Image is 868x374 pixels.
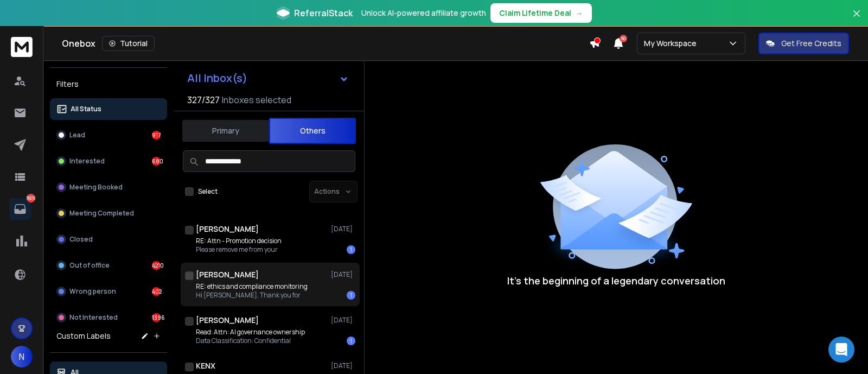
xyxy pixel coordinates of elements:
[27,194,35,202] p: 7605
[196,315,259,326] h1: [PERSON_NAME]
[50,255,167,276] button: Out of office4210
[198,187,218,196] label: Select
[50,124,167,146] button: Lead917
[50,229,167,250] button: Closed
[222,93,291,106] h3: Inboxes selected
[50,307,167,328] button: Not Interested1396
[187,93,220,106] span: 327 / 327
[644,38,701,49] p: My Workspace
[11,346,33,367] button: N
[196,237,282,245] p: RE: Attn - Promotion decision
[196,328,305,337] p: Read: Attn: AI governance ownership
[69,287,116,296] p: Wrong person
[331,316,355,325] p: [DATE]
[50,176,167,198] button: Meeting Booked
[196,224,259,234] h1: [PERSON_NAME]
[196,245,282,254] p: Please remove me from your
[182,119,269,143] button: Primary
[50,150,167,172] button: Interested680
[152,313,161,322] div: 1396
[56,331,111,341] h3: Custom Labels
[490,3,592,23] button: Claim Lifetime Deal→
[69,313,118,322] p: Not Interested
[196,269,259,280] h1: [PERSON_NAME]
[69,157,105,166] p: Interested
[758,33,849,54] button: Get Free Credits
[152,261,161,270] div: 4210
[69,183,123,192] p: Meeting Booked
[196,337,305,345] p: Data Classification: Confidential
[576,8,583,18] span: →
[187,73,247,84] h1: All Inbox(s)
[102,36,155,51] button: Tutorial
[196,360,215,371] h1: KENX
[71,105,101,113] p: All Status
[50,281,167,302] button: Wrong person402
[294,7,353,20] span: ReferralStack
[850,7,864,33] button: Close banner
[62,36,589,51] div: Onebox
[620,35,627,42] span: 50
[347,337,355,345] div: 1
[152,131,161,140] div: 917
[178,67,358,89] button: All Inbox(s)
[331,225,355,233] p: [DATE]
[152,287,161,296] div: 402
[69,209,134,218] p: Meeting Completed
[9,198,31,220] a: 7605
[50,202,167,224] button: Meeting Completed
[196,291,308,300] p: Hi [PERSON_NAME], Thank you for
[331,362,355,370] p: [DATE]
[331,270,355,279] p: [DATE]
[50,77,167,92] h3: Filters
[828,337,854,363] div: Open Intercom Messenger
[69,261,110,270] p: Out of office
[347,291,355,300] div: 1
[361,8,486,18] p: Unlock AI-powered affiliate growth
[507,273,725,288] p: It’s the beginning of a legendary conversation
[269,118,356,144] button: Others
[69,235,93,244] p: Closed
[152,157,161,166] div: 680
[50,98,167,120] button: All Status
[781,38,841,49] p: Get Free Credits
[347,245,355,254] div: 1
[196,282,308,291] p: RE: ethics and compliance monitoring
[69,131,85,140] p: Lead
